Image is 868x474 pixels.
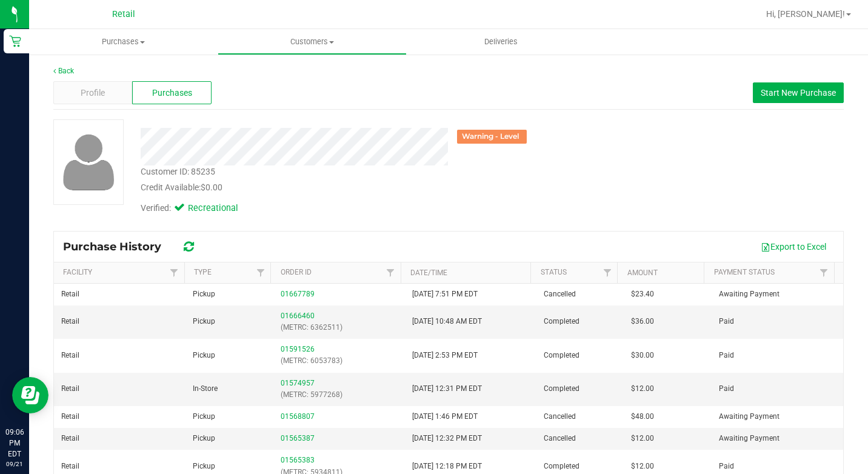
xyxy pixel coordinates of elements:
[281,290,315,298] a: 01667789
[719,316,734,327] span: Paid
[281,345,315,353] a: 01591526
[719,383,734,395] span: Paid
[61,316,79,327] span: Retail
[541,268,567,276] a: Status
[61,461,79,472] span: Retail
[53,67,74,75] a: Back
[766,9,845,19] span: Hi, [PERSON_NAME]!
[201,182,222,192] span: $0.00
[193,289,215,300] span: Pickup
[193,411,215,422] span: Pickup
[281,379,315,387] a: 01574957
[250,262,270,283] a: Filter
[193,383,218,395] span: In-Store
[193,350,215,361] span: Pickup
[544,289,576,300] span: Cancelled
[544,433,576,444] span: Cancelled
[218,36,406,47] span: Customers
[410,269,447,277] a: Date/Time
[281,389,398,401] p: (METRC: 5977268)
[5,427,24,459] p: 09:06 PM EDT
[457,130,527,144] div: Warning - Level 2
[412,289,478,300] span: [DATE] 7:51 PM EDT
[753,236,834,257] button: Export to Excel
[412,461,482,472] span: [DATE] 12:18 PM EDT
[164,262,184,283] a: Filter
[719,433,780,444] span: Awaiting Payment
[63,240,173,253] span: Purchase History
[412,350,478,361] span: [DATE] 2:53 PM EDT
[719,461,734,472] span: Paid
[412,411,478,422] span: [DATE] 1:46 PM EDT
[218,29,406,55] a: Customers
[631,383,654,395] span: $12.00
[281,355,398,367] p: (METRC: 6053783)
[631,411,654,422] span: $48.00
[412,383,482,395] span: [DATE] 12:31 PM EDT
[194,268,212,276] a: Type
[468,36,534,47] span: Deliveries
[281,312,315,320] a: 01666460
[597,262,617,283] a: Filter
[381,262,401,283] a: Filter
[631,316,654,327] span: $36.00
[141,181,527,194] div: Credit Available:
[627,269,658,277] a: Amount
[544,383,579,395] span: Completed
[281,434,315,442] a: 01565387
[544,316,579,327] span: Completed
[761,88,836,98] span: Start New Purchase
[9,35,21,47] inline-svg: Retail
[719,411,780,422] span: Awaiting Payment
[412,433,482,444] span: [DATE] 12:32 PM EDT
[193,316,215,327] span: Pickup
[5,459,24,469] p: 09/21
[412,316,482,327] span: [DATE] 10:48 AM EDT
[719,350,734,361] span: Paid
[631,350,654,361] span: $30.00
[281,268,312,276] a: Order ID
[61,433,79,444] span: Retail
[188,202,236,215] span: Recreational
[12,377,48,413] iframe: Resource center
[407,29,595,55] a: Deliveries
[281,322,398,333] p: (METRC: 6362511)
[141,165,215,178] div: Customer ID: 85235
[112,9,135,19] span: Retail
[61,383,79,395] span: Retail
[61,411,79,422] span: Retail
[152,87,192,99] span: Purchases
[719,289,780,300] span: Awaiting Payment
[753,82,844,103] button: Start New Purchase
[141,202,236,215] div: Verified:
[29,36,218,47] span: Purchases
[193,433,215,444] span: Pickup
[81,87,105,99] span: Profile
[61,289,79,300] span: Retail
[281,456,315,464] a: 01565383
[544,350,579,361] span: Completed
[29,29,218,55] a: Purchases
[631,461,654,472] span: $12.00
[61,350,79,361] span: Retail
[544,411,576,422] span: Cancelled
[814,262,834,283] a: Filter
[544,461,579,472] span: Completed
[714,268,775,276] a: Payment Status
[193,461,215,472] span: Pickup
[631,433,654,444] span: $12.00
[631,289,654,300] span: $23.40
[281,412,315,421] a: 01568807
[63,268,92,276] a: Facility
[57,131,121,193] img: user-icon.png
